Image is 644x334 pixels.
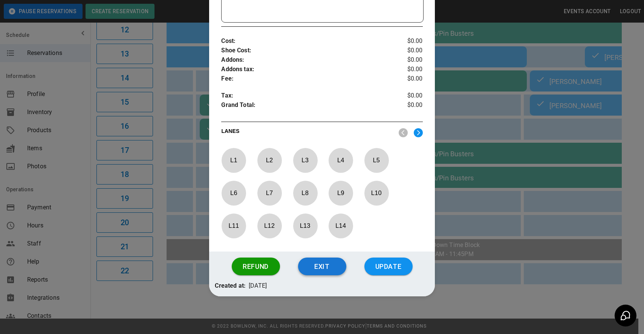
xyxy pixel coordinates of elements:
button: Update [364,258,413,276]
p: $0.00 [389,91,423,101]
p: L 4 [328,151,353,169]
p: [DATE] [249,281,267,291]
p: Addons : [221,55,389,65]
p: $0.00 [389,37,423,46]
p: Cost : [221,37,389,46]
p: L 9 [328,184,353,202]
p: $0.00 [389,101,423,112]
p: L 11 [221,217,246,235]
p: L 2 [257,151,282,169]
p: L 13 [293,217,318,235]
p: L 12 [257,217,282,235]
p: Addons tax : [221,65,389,74]
p: L 14 [328,217,353,235]
p: Created at: [215,281,246,291]
img: right.svg [414,128,423,137]
button: Exit [298,258,346,276]
p: L 1 [221,151,246,169]
p: $0.00 [389,65,423,74]
p: $0.00 [389,74,423,84]
p: $0.00 [389,46,423,55]
p: L 5 [364,151,389,169]
p: Shoe Cost : [221,46,389,55]
p: Grand Total : [221,101,389,112]
p: L 10 [364,184,389,202]
p: LANES [221,127,392,138]
img: nav_left.svg [399,128,408,137]
p: L 3 [293,151,318,169]
button: Refund [232,258,280,276]
p: L 7 [257,184,282,202]
p: Fee : [221,74,389,84]
p: Tax : [221,91,389,101]
p: $0.00 [389,55,423,65]
p: L 6 [221,184,246,202]
p: L 8 [293,184,318,202]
